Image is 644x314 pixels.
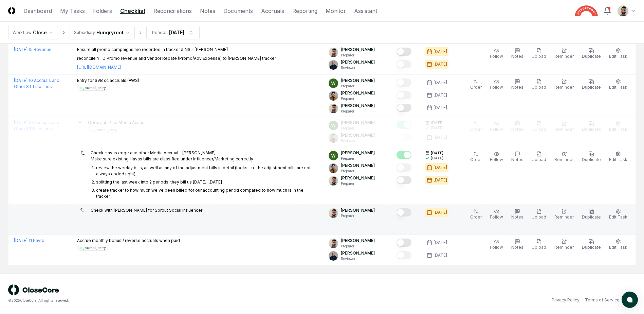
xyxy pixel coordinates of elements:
span: Duplicate [582,54,601,59]
img: ACg8ocIj8Ed1971QfF93IUVvJX6lPm3y0CRToLvfAg4p8TYQk6NAZIo=s96-c [329,91,338,101]
button: Mark complete [397,104,411,112]
button: Reminder [553,150,575,164]
button: Upload [530,207,548,222]
button: Edit Task [608,77,629,92]
p: [PERSON_NAME] [341,59,375,65]
p: Preparer [341,244,375,249]
span: Edit Task [609,214,627,220]
span: [DATE] : [14,238,29,243]
div: [DATE] [434,105,447,111]
span: Upload [532,157,546,162]
span: Duplicate [582,85,601,90]
button: Upload [530,238,548,252]
p: [PERSON_NAME] [341,250,375,256]
p: [PERSON_NAME] [341,207,375,213]
span: Duplicate [582,214,601,220]
p: Preparer [341,181,375,186]
button: Order [469,77,483,92]
span: Notes [511,54,523,59]
img: ACg8ocIK_peNeqvot3Ahh9567LsVhi0q3GD2O_uFDzmfmpbAfkCWeQ=s96-c [329,78,338,88]
span: Edit Task [609,54,627,59]
a: Assistant [354,7,377,15]
button: Duplicate [581,150,602,164]
div: [DATE] [434,92,447,98]
span: Upload [532,245,546,250]
img: Logo [8,7,15,14]
p: Check Havas edge and other Media Accrual - [PERSON_NAME] Make sure existing Havas bills are class... [91,150,318,162]
div: [DATE] [434,240,447,246]
button: Reminder [553,207,575,222]
a: Accruals [261,7,284,15]
div: Subsidiary [74,30,95,36]
a: Privacy Policy [552,297,579,303]
button: Mark complete [397,239,411,247]
p: Reviewer [341,256,375,261]
div: [DATE] [169,29,184,36]
p: Preparer [341,109,375,114]
div: Workflow [13,30,32,36]
nav: breadcrumb [8,26,200,39]
div: [DATE] [434,209,447,215]
span: Upload [532,214,546,220]
img: ACg8ocIj8Ed1971QfF93IUVvJX6lPm3y0CRToLvfAg4p8TYQk6NAZIo=s96-c [329,163,338,173]
a: [DATE]:10 Accruals and Other ST Liabilities [14,78,59,89]
button: Mark complete [397,48,411,56]
button: Edit Task [608,207,629,222]
button: Upload [530,150,548,164]
button: Upload [530,47,548,61]
button: Duplicate [581,238,602,252]
button: Follow [489,207,504,222]
button: Order [469,207,483,222]
div: journal_entry [84,245,106,250]
p: Entry for SVB cc accruals (AWS) [77,77,139,84]
button: Mark complete [397,251,411,259]
span: Follow [490,85,503,90]
img: d09822cc-9b6d-4858-8d66-9570c114c672_214030b4-299a-48fd-ad93-fc7c7aef54c6.png [329,208,338,218]
button: Edit Task [608,238,629,252]
a: Dashboard [23,7,52,15]
div: [DATE] [431,156,443,161]
span: Edit Task [609,85,627,90]
button: Follow [489,47,504,61]
img: ACg8ocLvq7MjQV6RZF1_Z8o96cGG_vCwfvrLdMx8PuJaibycWA8ZaAE=s96-c [329,60,338,70]
div: © 2025 CloseCore. All rights reserved. [8,298,322,303]
a: Reconciliations [153,7,192,15]
button: Edit Task [608,150,629,164]
span: Reminder [554,214,574,220]
a: [DATE]:11 Payroll [14,238,47,243]
button: Mark complete [397,91,411,99]
a: [URL][DOMAIN_NAME] [77,64,121,70]
span: Notes [511,85,523,90]
p: Preparer [341,84,375,89]
span: Notes [511,245,523,250]
div: [DATE] [434,177,447,183]
button: Notes [510,150,525,164]
a: [DATE]:15 Revenue [14,47,52,52]
a: Documents [223,7,253,15]
span: Order [470,157,482,162]
img: d09822cc-9b6d-4858-8d66-9570c114c672_214030b4-299a-48fd-ad93-fc7c7aef54c6.png [329,239,338,248]
button: Notes [510,238,525,252]
p: [PERSON_NAME] [341,77,375,84]
span: [DATE] : [14,78,29,83]
img: d09822cc-9b6d-4858-8d66-9570c114c672_214030b4-299a-48fd-ad93-fc7c7aef54c6.png [618,5,628,16]
img: logo [8,284,59,295]
p: [PERSON_NAME] [341,238,375,244]
p: Reviewer [341,65,375,70]
p: reconcile YTD Promo revenue and Vendor Rebate (Promo/Adv Expense) to [PERSON_NAME] tracker [77,55,276,62]
a: Checklist [120,7,145,15]
p: [PERSON_NAME] [341,150,375,156]
div: [DATE] [434,61,447,67]
button: Duplicate [581,207,602,222]
button: Mark complete [397,176,411,184]
span: Notes [511,214,523,220]
button: Mark complete [397,163,411,172]
button: Follow [489,238,504,252]
button: Reminder [553,238,575,252]
button: Follow [489,77,504,92]
a: Notes [200,7,215,15]
span: Upload [532,54,546,59]
img: ACg8ocLvq7MjQV6RZF1_Z8o96cGG_vCwfvrLdMx8PuJaibycWA8ZaAE=s96-c [329,251,338,261]
span: Reminder [554,54,574,59]
a: Terms of Service [585,297,620,303]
